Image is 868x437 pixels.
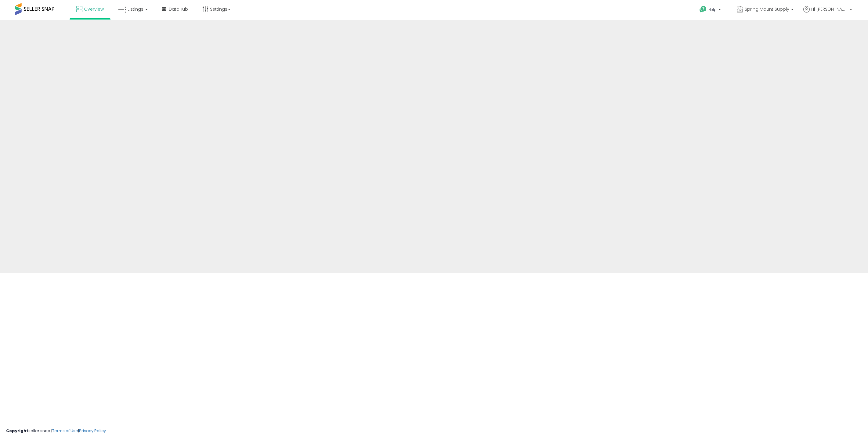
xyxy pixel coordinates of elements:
[803,6,852,20] a: Hi [PERSON_NAME]
[695,1,727,20] a: Help
[811,6,848,12] span: Hi [PERSON_NAME]
[169,6,188,12] span: DataHub
[708,7,717,12] span: Help
[699,5,707,13] i: Get Help
[84,6,104,12] span: Overview
[128,6,143,12] span: Listings
[745,6,789,12] span: Spring Mount Supply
